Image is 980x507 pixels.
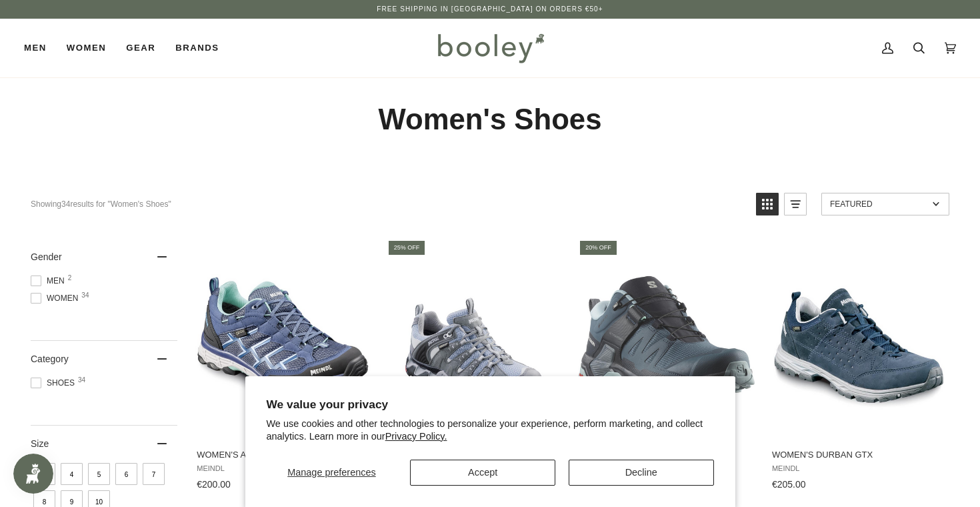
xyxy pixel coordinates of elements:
span: 2 [68,275,72,282]
img: Women's Activo GTX Jeans / Mint - Booley Galway [195,250,371,427]
a: Sort options [821,193,949,215]
div: 25% off [389,241,425,255]
a: Women's X Ultra 4 GTX [578,239,755,495]
h1: Women's Shoes [31,101,949,138]
img: Salomon Women's X Ultra 4 GTX Stargazer / Carbon / Stone Blue - Booley Galway [578,250,755,427]
span: Men [24,41,47,55]
span: Meindl [772,464,945,473]
button: Decline [569,460,714,486]
a: Gear [116,19,165,77]
p: We use cookies and other technologies to personalize your experience, perform marketing, and coll... [267,418,714,443]
div: 20% off [580,241,617,255]
a: View grid mode [756,193,779,215]
span: Meindl [197,464,369,473]
span: Manage preferences [287,467,375,478]
span: Size [31,438,49,449]
a: View list mode [784,193,807,215]
span: 34 [78,377,85,384]
span: Category [31,354,69,364]
a: Women's Respond GTX [387,239,563,495]
span: Men [31,275,69,287]
p: Free Shipping in [GEOGRAPHIC_DATA] on Orders €50+ [377,4,603,15]
span: Women [31,292,82,304]
span: Brands [175,41,219,55]
span: Size: 7 [143,463,165,485]
img: Meindl Women's Respond GTX Graphite / Sky - Booley Galway [387,250,563,427]
iframe: Button to open loyalty program pop-up [13,454,53,494]
span: Gender [31,251,62,262]
div: Showing results for "Women's Shoes" [31,193,746,215]
span: Featured [830,199,928,209]
span: 34 [81,292,89,299]
img: Booley [432,29,549,67]
button: Accept [410,460,555,486]
span: €205.00 [772,479,806,490]
button: Manage preferences [267,460,397,486]
a: Brands [165,19,229,77]
span: Women's Activo GTX [197,449,369,461]
span: Women [67,41,106,55]
a: Women's Activo GTX [195,239,371,495]
span: Size: 5 [88,463,110,485]
a: Women [57,19,116,77]
span: €200.00 [197,479,231,490]
span: Women's Durban GTX [772,449,945,461]
img: Women's Durban GTX Marine - booley Galway [770,250,947,427]
b: 34 [61,199,70,209]
span: Size: 6 [115,463,137,485]
span: Size: 4 [61,463,83,485]
span: Gear [126,41,155,55]
span: Shoes [31,377,79,389]
h2: We value your privacy [267,398,714,412]
a: Privacy Policy. [385,431,447,442]
a: Men [24,19,57,77]
a: Women's Durban GTX [770,239,947,495]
